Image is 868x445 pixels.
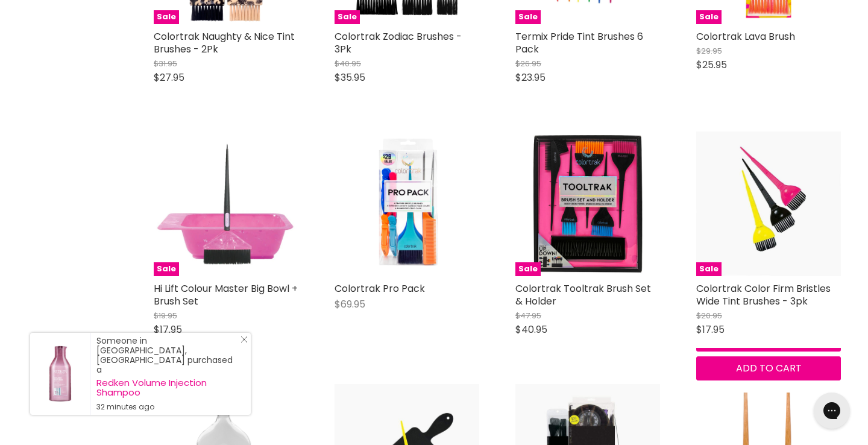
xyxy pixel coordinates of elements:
a: Redken Volume Injection Shampoo [96,378,239,397]
span: Sale [515,10,541,24]
span: $69.95 [335,297,365,311]
span: Sale [696,262,722,276]
span: $40.95 [515,323,547,336]
img: Colortrak Pro Pack [335,131,479,276]
span: Sale [335,10,360,24]
a: Visit product page [30,333,90,415]
iframe: Gorgias live chat messenger [808,388,856,433]
span: $47.95 [515,310,541,321]
small: 32 minutes ago [96,402,239,412]
img: Colortrak Color Firm Bristles Wide Tint Brushes - 3pk [696,131,841,276]
span: Sale [515,262,541,276]
span: Sale [154,262,179,276]
a: Colortrak Color Firm Bristles Wide Tint Brushes - 3pkSale [696,131,841,276]
a: Close Notification [236,336,248,348]
a: Colortrak Naughty & Nice Tint Brushes - 2Pk [154,30,295,56]
div: Someone in [GEOGRAPHIC_DATA], [GEOGRAPHIC_DATA] purchased a [96,336,239,412]
a: Colortrak Pro Pack [335,282,425,295]
a: Hi Lift Colour Master Big Bowl + Brush SetSale [154,131,298,276]
a: Colortrak Tooltrak Brush Set & HolderSale [515,131,660,276]
span: $35.95 [335,71,365,84]
span: $25.95 [696,58,727,72]
svg: Close Icon [241,336,248,343]
a: Colortrak Lava Brush [696,30,795,43]
span: Add to cart [736,361,802,375]
a: Colortrak Color Firm Bristles Wide Tint Brushes - 3pk [696,282,831,308]
span: $31.95 [154,58,177,69]
a: Colortrak Tooltrak Brush Set & Holder [515,282,651,308]
span: $40.95 [335,58,361,69]
a: Hi Lift Colour Master Big Bowl + Brush Set [154,282,298,308]
span: $17.95 [154,323,182,336]
span: $29.95 [696,45,722,57]
img: Hi Lift Colour Master Big Bowl + Brush Set [154,131,298,276]
img: Colortrak Tooltrak Brush Set & Holder [529,131,646,276]
span: $27.95 [154,71,184,84]
span: $17.95 [696,323,725,336]
span: $23.95 [515,71,546,84]
span: $19.95 [154,310,177,321]
button: Add to cart [696,356,841,380]
a: Termix Pride Tint Brushes 6 Pack [515,30,643,56]
span: $20.95 [696,310,722,321]
span: $26.95 [515,58,541,69]
span: Sale [696,10,722,24]
a: Colortrak Zodiac Brushes - 3Pk [335,30,462,56]
span: Sale [154,10,179,24]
